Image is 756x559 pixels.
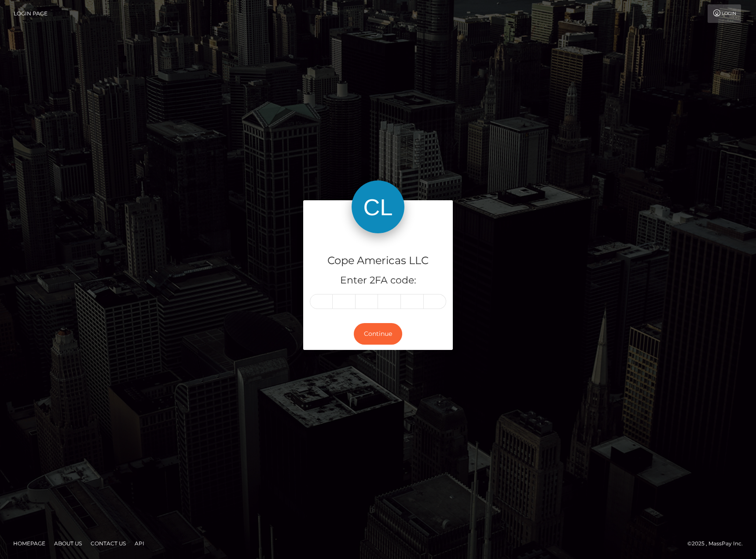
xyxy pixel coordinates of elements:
img: Cope Americas LLC [352,180,404,233]
a: Homepage [10,537,49,550]
h5: Enter 2FA code: [310,274,446,287]
a: Login [708,4,741,23]
a: Login Page [14,4,48,23]
a: About Us [51,537,85,550]
div: © 2025 , MassPay Inc. [687,539,749,548]
button: Continue [354,323,402,345]
a: Contact Us [87,537,129,550]
a: API [131,537,148,550]
h4: Cope Americas LLC [310,253,446,268]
